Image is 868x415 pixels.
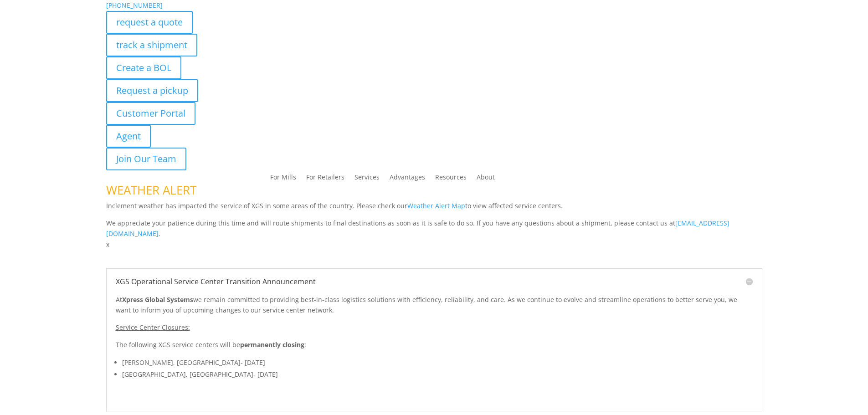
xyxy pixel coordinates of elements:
[122,357,753,369] li: [PERSON_NAME], [GEOGRAPHIC_DATA]- [DATE]
[106,182,196,198] span: WEATHER ALERT
[106,56,181,79] a: Create a BOL
[477,174,495,184] a: About
[106,11,193,34] a: request a quote
[306,174,344,184] a: For Retailers
[122,369,753,380] li: [GEOGRAPHIC_DATA], [GEOGRAPHIC_DATA]- [DATE]
[435,174,467,184] a: Resources
[116,323,190,332] u: Service Center Closures:
[407,201,465,210] a: Weather Alert Map
[116,278,753,285] h5: XGS Operational Service Center Transition Announcement
[106,148,186,170] a: Join Our Team
[122,295,193,304] strong: Xpress Global Systems
[106,200,762,218] p: Inclement weather has impacted the service of XGS in some areas of the country. Please check our ...
[270,174,296,184] a: For Mills
[390,174,425,184] a: Advantages
[106,125,151,148] a: Agent
[116,339,753,357] p: The following XGS service centers will be :
[106,102,195,125] a: Customer Portal
[116,294,753,323] p: At we remain committed to providing best-in-class logistics solutions with efficiency, reliabilit...
[106,79,198,102] a: Request a pickup
[354,174,380,184] a: Services
[106,34,197,56] a: track a shipment
[106,218,762,240] p: We appreciate your patience during this time and will route shipments to final destinations as so...
[240,340,304,349] strong: permanently closing
[106,1,163,10] a: [PHONE_NUMBER]
[106,239,762,250] p: x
